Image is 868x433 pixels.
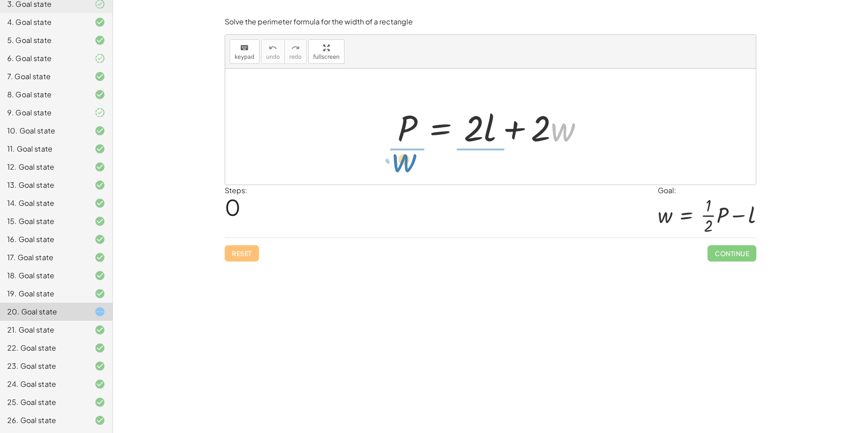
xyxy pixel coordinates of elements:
div: 15. Goal state [7,216,80,227]
i: Task finished and correct. [94,415,105,426]
i: Task finished and correct. [94,17,105,28]
div: 22. Goal state [7,343,80,353]
i: Task finished and correct. [94,270,105,281]
div: 21. Goal state [7,324,80,335]
i: Task finished and correct. [94,234,105,245]
div: 6. Goal state [7,53,80,64]
div: 16. Goal state [7,234,80,245]
div: 25. Goal state [7,397,80,408]
div: 18. Goal state [7,270,80,281]
span: 0 [225,193,241,221]
div: 17. Goal state [7,252,80,263]
div: Goal: [658,185,756,196]
i: Task finished and correct. [94,216,105,227]
i: Task finished and correct. [94,162,105,172]
div: 12. Goal state [7,162,80,172]
p: Solve the perimeter formula for the width of a rectangle [225,17,756,27]
div: 23. Goal state [7,361,80,371]
i: Task finished and correct. [94,379,105,390]
button: redoredo [284,39,307,64]
i: Task finished and correct. [94,324,105,335]
button: keyboardkeypad [230,39,259,64]
div: 20. Goal state [7,306,80,317]
div: 9. Goal state [7,107,80,118]
span: fullscreen [313,54,340,60]
i: Task finished and correct. [94,35,105,46]
div: 7. Goal state [7,71,80,82]
span: keypad [235,54,255,60]
i: Task finished and correct. [94,343,105,353]
div: 24. Goal state [7,379,80,390]
div: 10. Goal state [7,125,80,136]
div: 8. Goal state [7,89,80,100]
i: Task finished and correct. [94,288,105,299]
div: 11. Goal state [7,143,80,154]
span: redo [289,54,302,60]
i: Task finished and correct. [94,71,105,82]
i: keyboard [240,43,249,53]
div: 14. Goal state [7,198,80,209]
i: Task finished and correct. [94,180,105,190]
i: Task finished and correct. [94,89,105,100]
div: 19. Goal state [7,288,80,299]
i: Task finished and correct. [94,361,105,371]
div: 13. Goal state [7,180,80,190]
div: 26. Goal state [7,415,80,426]
i: Task finished and part of it marked as correct. [94,53,105,64]
i: Task finished and part of it marked as correct. [94,107,105,118]
label: Steps: [225,186,247,195]
i: Task finished and correct. [94,198,105,209]
span: undo [266,54,280,60]
i: Task finished and correct. [94,143,105,154]
i: Task finished and correct. [94,397,105,408]
button: fullscreen [308,39,344,64]
button: undoundo [261,39,285,64]
div: 4. Goal state [7,17,80,28]
i: Task finished and correct. [94,252,105,263]
i: Task finished and correct. [94,125,105,136]
i: redo [291,43,300,53]
div: 5. Goal state [7,35,80,46]
i: undo [269,43,277,53]
i: Task started. [94,306,105,317]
